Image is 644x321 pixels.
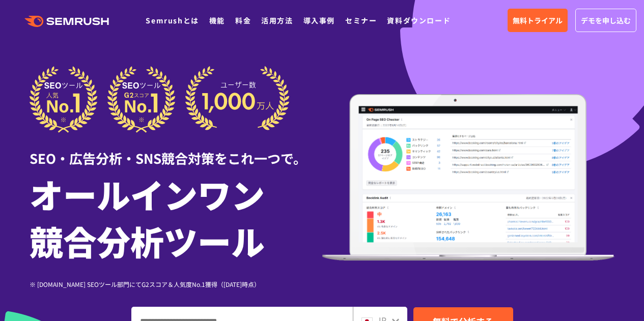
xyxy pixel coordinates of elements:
[30,279,322,289] div: ※ [DOMAIN_NAME] SEOツール部門にてG2スコア＆人気度No.1獲得（[DATE]時点）
[30,170,322,264] h1: オールインワン 競合分析ツール
[146,15,199,25] a: Semrushとは
[261,15,293,25] a: 活用方法
[235,15,251,25] a: 料金
[513,15,563,26] span: 無料トライアル
[345,15,377,25] a: セミナー
[303,15,335,25] a: 導入事例
[581,15,631,26] span: デモを申し込む
[30,133,322,168] div: SEO・広告分析・SNS競合対策をこれ一つで。
[387,15,451,25] a: 資料ダウンロード
[575,9,636,32] a: デモを申し込む
[508,9,568,32] a: 無料トライアル
[209,15,225,25] a: 機能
